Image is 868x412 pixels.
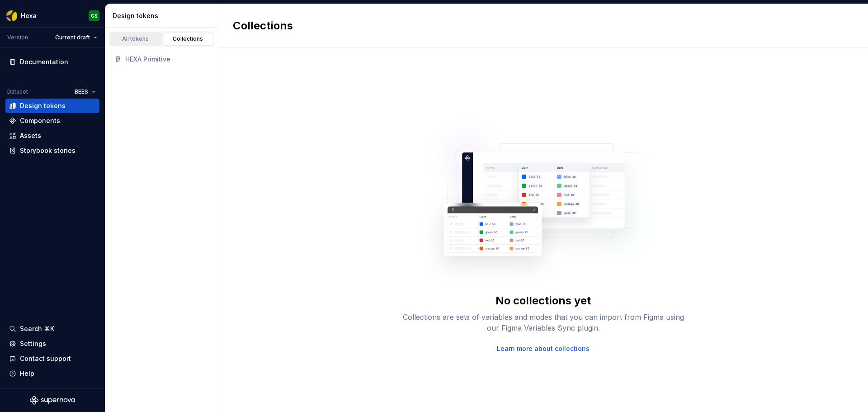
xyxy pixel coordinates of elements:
[71,85,99,98] button: BEES
[20,354,71,363] div: Contact support
[21,11,37,20] div: Hexa
[497,344,590,353] a: Learn more about collections
[233,19,293,33] h2: Collections
[495,294,591,308] div: No collections yet
[5,128,99,143] a: Assets
[399,312,688,333] div: Collections are sets of variables and modes that you can import from Figma using our Figma Variab...
[20,146,75,155] div: Storybook stories
[7,88,28,95] div: Dataset
[5,114,99,128] a: Components
[20,339,46,348] div: Settings
[20,131,41,140] div: Assets
[20,369,34,378] div: Help
[75,88,88,95] span: BEES
[2,6,103,25] button: HexaGS
[165,35,211,43] div: Collections
[5,351,99,366] button: Contact support
[91,12,98,19] div: GS
[6,10,17,21] img: a56d5fbf-f8ab-4a39-9705-6fc7187585ab.png
[113,35,158,43] div: All tokens
[55,34,90,41] span: Current draft
[5,322,99,336] button: Search ⌘K
[5,366,99,381] button: Help
[113,11,214,20] div: Design tokens
[20,101,66,110] div: Design tokens
[7,34,28,41] div: Version
[30,396,75,405] svg: Supernova Logo
[20,116,60,125] div: Components
[5,143,99,158] a: Storybook stories
[20,324,54,333] div: Search ⌘K
[20,57,68,66] div: Documentation
[5,55,99,69] a: Documentation
[125,55,209,64] div: HEXA Primitive
[51,31,101,44] button: Current draft
[5,99,99,113] a: Design tokens
[5,336,99,351] a: Settings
